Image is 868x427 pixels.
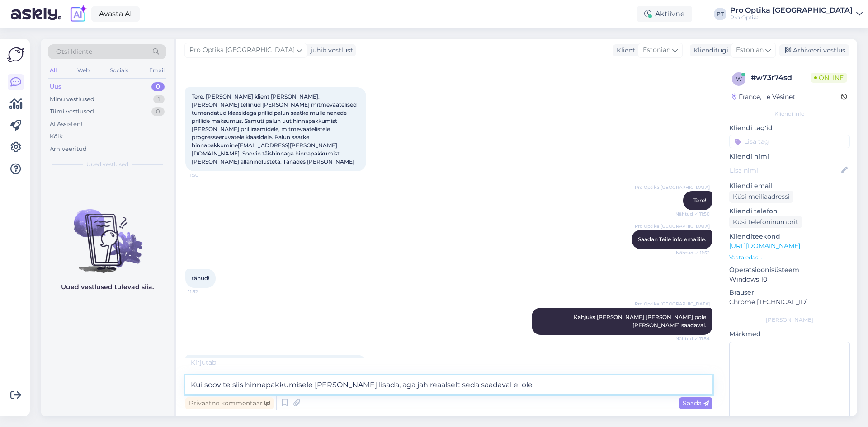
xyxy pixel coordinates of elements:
img: No chats [41,193,174,274]
div: AI Assistent [50,120,83,129]
a: [EMAIL_ADDRESS][PERSON_NAME][DOMAIN_NAME] [192,142,337,157]
span: w [736,75,742,82]
p: Kliendi telefon [729,206,850,216]
span: . [216,358,217,366]
div: PT [714,8,726,20]
img: Askly Logo [7,46,24,63]
span: Online [811,73,847,83]
span: Pro Optika [GEOGRAPHIC_DATA] [635,184,710,191]
p: Windows 10 [729,275,850,284]
div: Pro Optika [GEOGRAPHIC_DATA] [730,7,853,14]
div: Küsi meiliaadressi [729,191,793,203]
input: Lisa tag [729,135,850,148]
p: Märkmed [729,329,850,339]
span: 11:52 [188,288,222,295]
div: [PERSON_NAME] [729,316,850,324]
input: Lisa nimi [730,165,840,175]
p: Kliendi tag'id [729,123,850,133]
span: Uued vestlused [86,160,128,169]
p: Chrome [TECHNICAL_ID] [729,297,850,307]
span: Tere, [PERSON_NAME] klient [PERSON_NAME]. [PERSON_NAME] tellinud [PERSON_NAME] mitmevaatelised tu... [192,93,358,165]
div: Privaatne kommentaar [185,397,274,409]
div: Pro Optika [730,14,853,21]
p: Operatsioonisüsteem [729,265,850,275]
div: 0 [151,107,165,116]
p: Kliendi nimi [729,152,850,161]
div: 0 [151,82,165,91]
span: Nähtud ✓ 11:52 [676,249,710,256]
textarea: Kui soovite siis hinnapakkumisele [PERSON_NAME] lisada, aga jah reaalselt seda saadaval ei ole [185,375,712,394]
span: tänud! [192,275,209,282]
div: Küsi telefoninumbrit [729,216,802,228]
span: Otsi kliente [56,47,92,56]
p: Vaata edasi ... [729,253,850,262]
div: France, Le Vésinet [732,92,795,102]
div: Tiimi vestlused [50,107,94,116]
div: Kliendi info [729,110,850,118]
span: Pro Optika [GEOGRAPHIC_DATA] [635,300,710,307]
div: Kõik [50,132,63,141]
div: Klient [613,46,635,55]
p: Kliendi email [729,181,850,191]
span: Estonian [736,45,764,55]
div: Socials [108,65,130,76]
a: [URL][DOMAIN_NAME] [729,242,800,250]
div: Arhiveeritud [50,145,87,154]
div: juhib vestlust [307,46,353,55]
div: Web [75,65,91,76]
div: Minu vestlused [50,95,94,104]
span: 11:50 [188,172,222,178]
span: Nähtud ✓ 11:54 [675,335,710,342]
span: Pro Optika [GEOGRAPHIC_DATA] [635,223,710,230]
div: All [48,65,58,76]
span: Saada [683,399,709,407]
div: Aktiivne [637,6,692,22]
span: Tere! [693,197,706,204]
p: Brauser [729,288,850,297]
p: Klienditeekond [729,232,850,241]
span: Estonian [643,45,670,55]
div: Kirjutab [185,358,712,367]
div: Email [147,65,166,76]
span: Kahjuks [PERSON_NAME] [PERSON_NAME] pole [PERSON_NAME] saadaval. [574,314,708,328]
a: Avasta AI [91,6,140,22]
a: Pro Optika [GEOGRAPHIC_DATA]Pro Optika [730,7,863,21]
div: Uus [50,82,61,91]
p: Uued vestlused tulevad siia. [61,282,154,292]
div: Arhiveeri vestlus [779,44,849,56]
span: Pro Optika [GEOGRAPHIC_DATA] [189,45,295,55]
span: Saadan Teile info emailile. [638,236,706,243]
div: Klienditugi [690,46,728,55]
img: explore-ai [69,5,88,23]
div: # w73r74sd [751,72,811,83]
div: 1 [153,95,165,104]
span: Nähtud ✓ 11:50 [675,211,710,217]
